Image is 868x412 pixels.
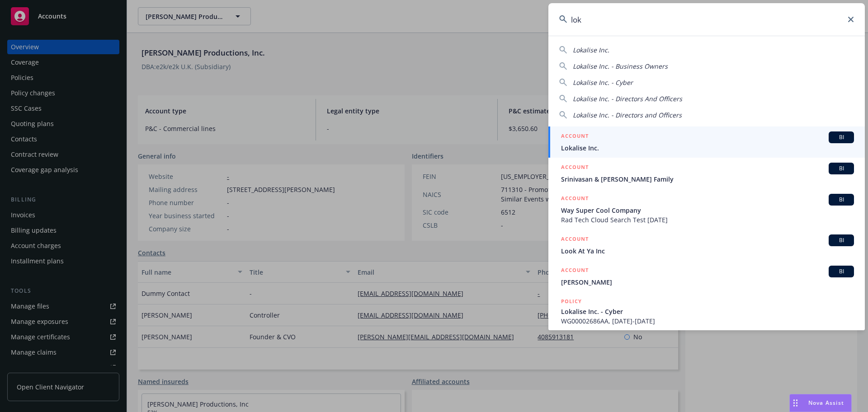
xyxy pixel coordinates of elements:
[573,78,633,87] span: Lokalise Inc. - Cyber
[561,277,854,287] span: [PERSON_NAME]
[573,111,682,119] span: Lokalise Inc. - Directors and Officers
[561,297,582,306] h5: POLICY
[548,292,865,331] a: POLICYLokalise Inc. - CyberWG00002686AA, [DATE]-[DATE]
[790,394,801,412] div: Drag to move
[573,62,668,70] span: Lokalise Inc. - Business Owners
[561,194,589,205] h5: ACCOUNT
[573,94,682,103] span: Lokalise Inc. - Directors And Officers
[561,266,589,276] h5: ACCOUNT
[548,189,865,229] a: ACCOUNTBIWay Super Cool CompanyRad Tech Cloud Search Test [DATE]
[561,246,854,256] span: Look At Ya Inc
[561,307,854,316] span: Lokalise Inc. - Cyber
[548,126,865,158] a: ACCOUNTBILokalise Inc.
[832,196,850,204] span: BI
[561,234,589,245] h5: ACCOUNT
[561,174,854,184] span: Srinivasan & [PERSON_NAME] Family
[832,164,850,173] span: BI
[548,158,865,189] a: ACCOUNTBISrinivasan & [PERSON_NAME] Family
[789,394,852,412] button: Nova Assist
[561,316,854,326] span: WG00002686AA, [DATE]-[DATE]
[548,229,865,261] a: ACCOUNTBILook At Ya Inc
[808,399,844,407] span: Nova Assist
[548,3,865,36] input: Search...
[573,46,609,54] span: Lokalise Inc.
[561,206,854,215] span: Way Super Cool Company
[561,143,854,153] span: Lokalise Inc.
[832,236,850,244] span: BI
[832,267,850,276] span: BI
[832,133,850,141] span: BI
[561,131,589,142] h5: ACCOUNT
[561,163,589,173] h5: ACCOUNT
[561,215,854,225] span: Rad Tech Cloud Search Test [DATE]
[548,261,865,292] a: ACCOUNTBI[PERSON_NAME]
